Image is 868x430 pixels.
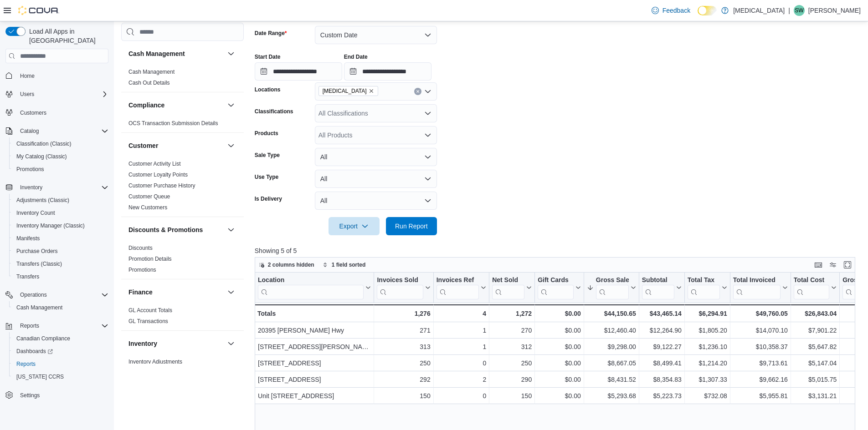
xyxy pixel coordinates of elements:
button: Finance [128,288,224,297]
button: 2 columns hidden [255,259,318,270]
div: Gross Sales [596,276,629,285]
div: $8,667.05 [587,358,636,369]
div: 0 [436,390,486,401]
span: Cash Management [128,68,175,76]
div: $9,122.27 [642,341,682,352]
a: Customer Queue [128,193,170,200]
button: 1 field sorted [319,259,370,270]
span: Operations [20,291,47,298]
button: Settings [2,389,112,402]
label: Products [255,130,278,137]
div: $0.00 [538,374,581,385]
button: Invoices Ref [436,276,486,299]
div: $1,307.33 [688,374,727,385]
label: Start Date [255,53,281,61]
div: $12,264.90 [642,325,682,336]
button: Users [2,88,112,101]
span: Manifests [13,233,108,244]
a: GL Account Totals [128,307,172,314]
label: Sale Type [255,152,280,159]
div: Gift Cards [538,276,574,285]
button: Total Invoiced [733,276,788,299]
div: 270 [492,325,532,336]
div: Total Cost [794,276,829,299]
div: $0.00 [538,325,581,336]
div: Compliance [121,118,244,132]
div: Subtotal [642,276,674,285]
nav: Complex example [5,65,108,425]
a: Cash Out Details [128,80,170,86]
div: Invoices Sold [377,276,423,299]
a: Dashboards [13,346,56,357]
span: OCS Transaction Submission Details [128,120,218,127]
span: Reports [13,359,108,369]
span: Load All Apps in [GEOGRAPHIC_DATA] [26,27,108,45]
div: $5,293.68 [587,390,636,401]
div: $9,713.61 [733,358,788,369]
span: Settings [16,390,108,401]
div: $5,955.81 [733,390,788,401]
div: [STREET_ADDRESS] [258,374,371,385]
button: Subtotal [642,276,682,299]
a: Transfers [13,271,43,282]
div: $8,354.83 [642,374,682,385]
div: 250 [377,358,430,369]
button: Operations [2,288,112,301]
div: $0.00 [538,308,581,319]
span: Reports [16,320,108,331]
button: Reports [9,358,112,370]
span: Dashboards [13,346,108,357]
div: $14,070.10 [733,325,788,336]
div: Invoices Ref [436,276,478,285]
div: [STREET_ADDRESS] [258,358,371,369]
span: Customer Activity List [128,160,181,167]
div: Unit [STREET_ADDRESS] [258,390,371,401]
span: Reports [16,360,36,368]
div: $5,015.75 [794,374,837,385]
button: Compliance [128,101,224,110]
label: Use Type [255,173,278,181]
div: Totals [257,308,371,319]
div: Net Sold [492,276,524,285]
div: $6,294.91 [688,308,727,319]
button: Adjustments (Classic) [9,194,112,207]
span: Users [20,91,34,98]
h3: Customer [128,141,158,150]
span: Muse [318,86,378,96]
a: Purchase Orders [13,246,62,257]
div: 0 [436,358,486,369]
span: Settings [20,392,40,399]
div: $8,431.52 [587,374,636,385]
p: Showing 5 of 5 [255,246,862,255]
button: Catalog [16,126,42,137]
button: Canadian Compliance [9,332,112,345]
button: Inventory [16,182,46,193]
h3: Compliance [128,101,164,110]
div: $26,843.04 [794,308,837,319]
a: OCS Transaction Submission Details [128,120,218,126]
div: $49,760.05 [733,308,788,319]
span: Promotions [128,266,156,273]
button: Cash Management [226,48,236,59]
a: Home [16,71,38,81]
div: Total Invoiced [733,276,781,299]
span: My Catalog (Classic) [16,153,67,160]
div: Location [258,276,364,285]
button: Invoices Sold [377,276,430,299]
span: Run Report [395,222,428,231]
a: Promotion Details [128,256,172,262]
span: Inventory [20,184,42,191]
button: Total Cost [794,276,837,299]
span: Canadian Compliance [13,333,108,344]
input: Press the down key to open a popover containing a calendar. [255,62,342,81]
div: Gross Sales [596,276,629,299]
div: Invoices Sold [377,276,423,285]
a: Dashboards [9,345,112,358]
button: Inventory Count [9,207,112,219]
div: 150 [492,390,532,401]
button: Clear input [414,88,421,95]
span: Home [16,70,108,81]
span: Home [20,72,35,80]
button: Users [16,89,38,100]
div: Gift Card Sales [538,276,574,299]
